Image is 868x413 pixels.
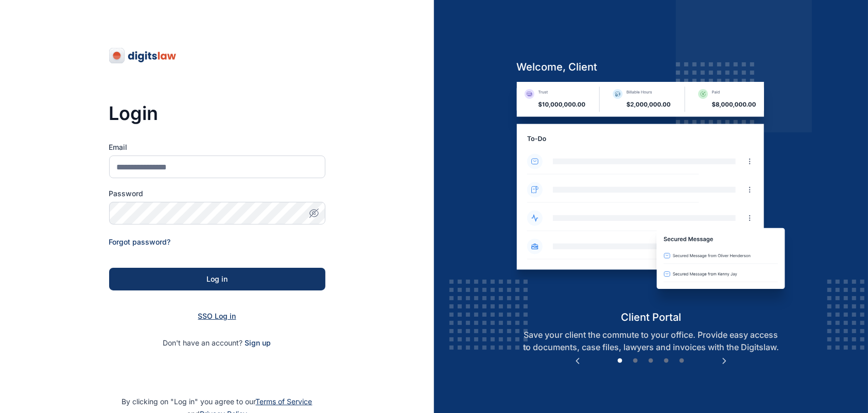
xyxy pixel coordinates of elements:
span: Sign up [245,338,271,348]
button: 1 [615,356,626,366]
button: 3 [646,356,656,366]
button: Previous [572,356,583,366]
img: client-portal [508,82,794,310]
a: SSO Log in [198,312,236,320]
h3: Login [109,103,325,124]
a: Forgot password? [109,237,171,246]
button: 5 [677,356,687,366]
div: Log in [126,274,309,284]
p: Don't have an account? [109,338,325,348]
h5: client portal [508,310,794,324]
a: Sign up [245,338,271,347]
button: Log in [109,268,325,290]
button: Next [719,356,730,366]
a: Terms of Service [256,397,313,406]
img: digitslaw-logo [109,47,177,64]
p: Save your client the commute to your office. Provide easy access to documents, case files, lawyer... [508,329,794,353]
button: 4 [662,356,672,366]
label: Password [109,188,325,199]
button: 2 [631,356,641,366]
h5: welcome, client [508,60,794,74]
label: Email [109,142,325,152]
